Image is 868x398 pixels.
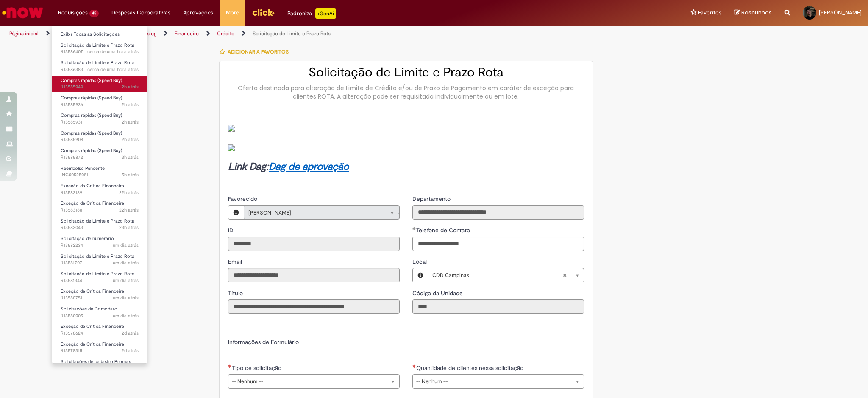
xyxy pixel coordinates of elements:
[119,224,139,231] time: 30/09/2025 16:57:03
[228,195,259,203] span: Somente leitura - Favorecido
[122,154,139,161] span: 3h atrás
[232,364,283,372] span: Tipo de solicitação
[244,206,399,219] a: [PERSON_NAME]Limpar campo Favorecido
[228,268,400,282] input: Email
[61,95,122,101] span: Compras rápidas (Speed Buy)
[113,295,139,301] span: um dia atrás
[253,30,331,37] a: Solicitação de Limite e Prazo Rota
[734,9,772,17] a: Rascunhos
[119,207,139,213] time: 30/09/2025 17:16:34
[412,237,584,251] input: Telefone de Contato
[228,338,299,346] label: Informações de Formulário
[228,226,235,234] span: Somente leitura - ID
[61,165,105,172] span: Reembolso Pendente
[122,102,139,108] span: 2h atrás
[52,217,147,232] a: Aberto R13583043 : Solicitação de Limite e Prazo Rota
[228,125,235,132] img: sys_attachment.do
[113,277,139,284] time: 30/09/2025 12:55:25
[412,289,465,297] span: Somente leitura - Código da Unidade
[61,306,117,312] span: Solicitações de Comodato
[113,260,139,266] time: 30/09/2025 14:06:20
[228,299,400,314] input: Título
[61,242,139,249] span: R13582234
[61,172,139,178] span: INC00525081
[122,347,139,354] span: 2d atrás
[113,260,139,266] span: um dia atrás
[232,375,382,388] span: -- Nenhum --
[269,160,349,173] a: Dag de aprovação
[228,258,244,265] span: Somente leitura - Email
[558,268,571,282] abbr: Limpar campo Local
[113,313,139,319] time: 30/09/2025 09:15:44
[52,58,147,74] a: Aberto R13586383 : Solicitação de Limite e Prazo Rota
[228,257,244,266] label: Somente leitura - Email
[228,289,245,297] span: Somente leitura - Título
[61,260,139,266] span: R13581707
[119,189,139,196] time: 30/09/2025 17:16:38
[61,295,139,302] span: R13580751
[61,341,124,347] span: Exceção da Crítica Financeira
[52,41,147,56] a: Aberto R13586407 : Solicitação de Limite e Prazo Rota
[52,322,147,338] a: Aberto R13578624 : Exceção da Crítica Financeira
[61,277,139,284] span: R13581344
[113,295,139,301] time: 30/09/2025 11:06:46
[61,59,134,66] span: Solicitação de Limite e Prazo Rota
[428,268,584,282] a: CDD CampinasLimpar campo Local
[61,136,139,143] span: R13585908
[819,9,862,16] span: [PERSON_NAME]
[122,330,139,336] time: 29/09/2025 17:35:08
[52,340,147,356] a: Aberto R13578315 : Exceção da Crítica Financeira
[122,172,139,178] span: 5h atrás
[122,347,139,354] time: 29/09/2025 16:49:40
[61,183,124,189] span: Exceção da Crítica Financeira
[52,146,147,162] a: Aberto R13585872 : Compras rápidas (Speed Buy)
[122,136,139,143] time: 01/10/2025 13:10:57
[87,48,139,55] time: 01/10/2025 14:45:26
[122,136,139,143] span: 2h atrás
[61,358,131,365] span: Solicitações de cadastro Promax
[61,154,139,161] span: R13585872
[228,160,349,173] strong: Link Dag:
[119,189,139,196] span: 22h atrás
[175,30,199,37] a: Financeiro
[111,8,170,17] span: Despesas Corporativas
[52,111,147,127] a: Aberto R13585931 : Compras rápidas (Speed Buy)
[61,200,124,206] span: Exceção da Crítica Financeira
[122,172,139,178] time: 01/10/2025 10:38:57
[122,119,139,125] span: 2h atrás
[52,25,147,364] ul: Requisições
[412,227,416,230] span: Obrigatório Preenchido
[228,84,584,101] div: Oferta destinada para alteração de Limite de Crédito e/ou de Prazo de Pagamento em caráter de exc...
[416,364,525,372] span: Quantidade de clientes nessa solicitação
[61,235,114,242] span: Solicitação de numerário
[52,164,147,180] a: Aberto INC00525081 : Reembolso Pendente
[226,8,239,17] span: More
[412,299,584,314] input: Código da Unidade
[219,43,293,61] button: Adicionar a Favoritos
[412,195,452,203] label: Somente leitura - Departamento
[119,224,139,231] span: 23h atrás
[122,102,139,108] time: 01/10/2025 13:20:02
[61,102,139,108] span: R13585936
[6,26,572,42] ul: Trilhas de página
[228,48,289,55] span: Adicionar a Favoritos
[52,287,147,302] a: Aberto R13580751 : Exceção da Crítica Financeira
[252,6,275,19] img: click_logo_yellow_360x200.png
[61,119,139,126] span: R13585931
[416,226,472,234] span: Telefone de Contato
[52,199,147,215] a: Aberto R13583188 : Exceção da Crítica Financeira
[58,8,88,17] span: Requisições
[122,154,139,161] time: 01/10/2025 12:59:01
[1,4,45,21] img: ServiceNow
[52,181,147,197] a: Aberto R13583189 : Exceção da Crítica Financeira
[113,242,139,248] time: 30/09/2025 15:16:09
[228,364,232,368] span: Necessários
[228,206,244,219] button: Favorecido, Visualizar este registro Gabriel Braga Diniz
[9,30,39,37] a: Página inicial
[61,347,139,354] span: R13578315
[52,357,147,373] a: Aberto R13577112 : Solicitações de cadastro Promax
[52,269,147,285] a: Aberto R13581344 : Solicitação de Limite e Prazo Rota
[122,84,139,90] span: 2h atrás
[122,84,139,90] time: 01/10/2025 13:23:11
[228,65,584,79] h2: Solicitação de Limite e Prazo Rota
